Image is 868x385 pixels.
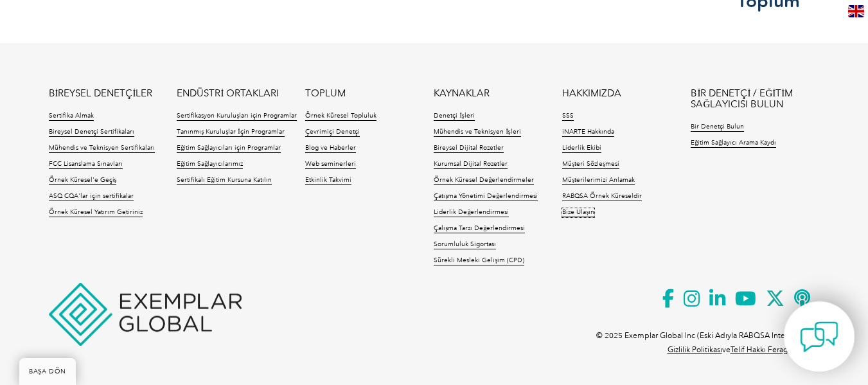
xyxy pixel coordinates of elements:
[49,112,94,121] a: Sertifika Almak
[305,87,346,99] font: TOPLUM
[49,208,143,216] font: Örnek Küresel Yatırım Getiriniz
[49,144,155,153] a: Mühendis ve Teknisyen Sertifikaları
[562,176,635,185] a: Müşterilerimizi Anlamak
[49,112,94,120] font: Sertifika Almak
[434,160,508,168] font: Kurumsal Dijital Rozetler
[434,112,474,121] a: Denetçi İşleri
[305,160,356,168] font: Web seminerleri
[562,112,574,121] a: SSS
[305,88,346,99] a: TOPLUM
[434,192,538,200] font: Çatışma Yönetimi Değerlendirmesi
[562,192,642,200] font: RABQSA Örnek Küreseldir
[177,128,284,137] a: Tanınmış Kuruluşlar İçin Programlar
[434,88,490,99] a: KAYNAKLAR
[305,112,376,121] a: Örnek Küresel Topluluk
[177,88,279,99] a: ENDÜSTRİ ORTAKLARI
[434,224,525,232] font: Çalışma Tarzı Değerlendirmesi
[49,192,134,201] a: ASQ CQA'lar için sertifikalar
[434,192,538,201] a: Çatışma Yönetimi Değerlendirmesi
[562,144,601,153] a: Liderlik Ekibi
[49,283,242,346] img: Örnek Küresel
[434,112,474,120] font: Denetçi İşleri
[434,144,504,152] font: Bireysel Dijital Rozetler
[562,208,594,217] a: Bize Ulaşın
[691,139,776,148] a: Eğitim Sağlayıcı Arama Kaydı
[434,87,490,99] font: KAYNAKLAR
[305,176,351,185] a: Etkinlik Takvimi
[691,88,819,110] a: BİR DENETÇİ / EĞİTİM SAĞLAYICISI BULUN
[562,144,601,152] font: Liderlik Ekibi
[722,345,731,354] font: ve
[434,240,496,248] font: Sorumluluk Sigortası
[305,112,376,120] font: Örnek Küresel Topluluk
[49,176,117,184] font: Örnek Küresel'e Geçiş
[562,160,619,169] a: Müşteri Sözleşmesi
[49,128,134,137] a: Bireysel Denetçi Sertifikaları
[305,176,351,184] font: Etkinlik Takvimi
[434,240,496,249] a: Sorumluluk Sigortası
[305,128,360,137] a: Çevrimiçi Denetçi
[691,123,744,132] a: Bir Denetçi Bulun
[305,144,356,153] a: Blog ve Haberler
[177,112,297,121] a: Sertifikasyon Kuruluşları için Programlar
[562,128,614,137] a: iNARTE Hakkında
[434,256,524,265] a: Sürekli Mesleki Gelişim (CPD)
[562,208,594,216] font: Bize Ulaşın
[177,176,272,184] font: Sertifikalı Eğitim Kursuna Katılın
[562,176,635,184] font: Müşterilerimizi Anlamak
[562,87,621,99] font: HAKKIMIZDA
[177,112,297,120] font: Sertifikasyon Kuruluşları için Programlar
[562,192,642,201] a: RABQSA Örnek Küreseldir
[434,144,504,153] a: Bireysel Dijital Rozetler
[668,345,722,354] a: Gizlilik Politikası
[177,144,281,152] font: Eğitim Sağlayıcıları için Programlar
[305,144,356,152] font: Blog ve Haberler
[49,176,117,185] a: Örnek Küresel'e Geçiş
[177,128,284,136] font: Tanınmış Kuruluşlar İçin Programlar
[691,139,776,147] font: Eğitim Sağlayıcı Arama Kaydı
[434,128,520,137] a: Mühendis ve Teknisyen İşleri
[49,87,153,99] font: BİREYSEL DENETÇİLER
[49,160,123,169] a: FCC Lisanslama Sınavları
[434,176,534,185] a: Örnek Küresel Değerlendirmeler
[800,318,838,356] img: contact-chat.png
[562,112,574,120] font: SSS
[177,160,243,169] a: Eğitim Sağlayıcılarımız
[691,87,793,110] font: BİR DENETÇİ / EĞİTİM SAĞLAYICISI BULUN
[848,5,864,17] img: en
[177,144,281,153] a: Eğitim Sağlayıcıları için Programlar
[29,368,66,375] font: BAŞA DÖN
[434,128,520,136] font: Mühendis ve Teknisyen İşleri
[434,160,508,169] a: Kurumsal Dijital Rozetler
[305,160,356,169] a: Web seminerleri
[49,144,155,152] font: Mühendis ve Teknisyen Sertifikaları
[49,208,143,217] a: Örnek Küresel Yatırım Getiriniz
[691,123,744,130] font: Bir Denetçi Bulun
[49,128,134,136] font: Bireysel Denetçi Sertifikaları
[434,176,534,184] font: Örnek Küresel Değerlendirmeler
[177,160,243,168] font: Eğitim Sağlayıcılarımız
[305,128,360,136] font: Çevrimiçi Denetçi
[434,224,525,233] a: Çalışma Tarzı Değerlendirmesi
[19,358,76,385] a: BAŞA DÖN
[562,160,619,168] font: Müşteri Sözleşmesi
[562,128,614,136] font: iNARTE Hakkında
[177,87,279,99] font: ENDÜSTRİ ORTAKLARI
[49,88,153,99] a: BİREYSEL DENETÇİLER
[49,192,134,200] font: ASQ CQA'lar için sertifikalar
[434,256,524,264] font: Sürekli Mesleki Gelişim (CPD)
[731,345,820,354] a: Telif Hakkı Feragatnamesi
[434,208,509,217] a: Liderlik Değerlendirmesi
[562,88,621,99] a: HAKKIMIZDA
[49,160,123,168] font: FCC Lisanslama Sınavları
[177,176,272,185] a: Sertifikalı Eğitim Kursuna Katılın
[596,331,820,340] font: © 2025 Exemplar Global Inc (Eski Adıyla RABQSA International).
[434,208,509,216] font: Liderlik Değerlendirmesi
